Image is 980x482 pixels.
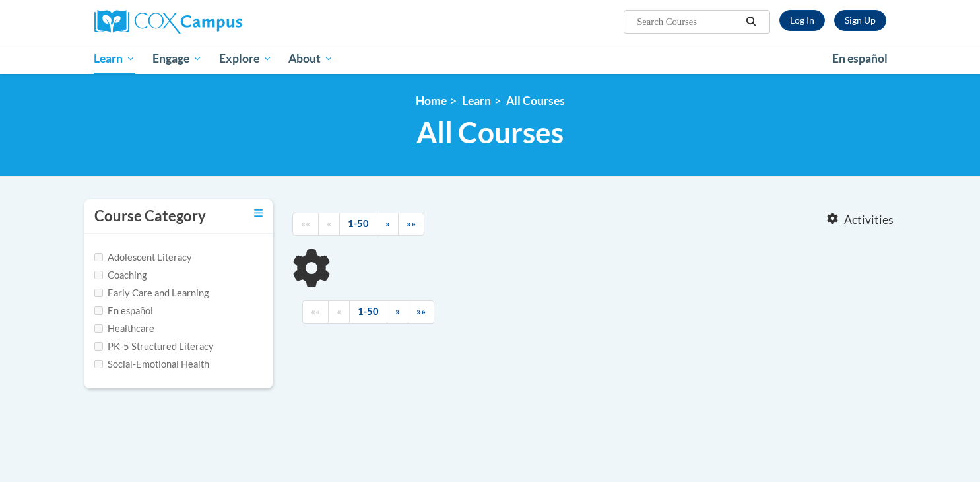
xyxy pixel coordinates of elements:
[387,300,408,324] a: Next
[94,357,209,372] label: Social-Emotional Health
[94,289,103,297] input: Checkbox for Options
[337,306,341,317] span: «
[311,306,320,317] span: ««
[302,300,329,324] a: Begining
[416,306,426,317] span: »»
[94,10,242,34] img: Cox Campus
[636,14,741,30] input: Search Courses
[94,322,154,336] label: Healthcare
[408,300,434,324] a: End
[318,213,340,236] a: Previous
[349,300,387,324] a: 1-50
[280,44,342,74] a: About
[407,218,416,229] span: »»
[75,44,906,74] div: Main menu
[301,218,310,229] span: ««
[292,213,319,236] a: Begining
[94,271,103,279] input: Checkbox for Options
[339,213,377,236] a: 1-50
[395,306,400,317] span: »
[288,51,333,67] span: About
[834,10,886,31] a: Register
[377,213,399,236] a: Next
[416,115,564,150] span: All Courses
[328,300,350,324] a: Previous
[94,306,103,315] input: Checkbox for Options
[416,94,447,108] a: Home
[832,52,888,65] span: En español
[86,44,145,74] a: Learn
[254,206,263,221] a: Toggle collapse
[94,268,147,283] label: Coaching
[844,213,894,227] span: Activities
[824,45,896,73] a: En español
[385,218,390,229] span: »
[94,286,209,300] label: Early Care and Learning
[94,51,135,67] span: Learn
[94,10,345,34] a: Cox Campus
[152,51,202,67] span: Engage
[94,206,206,226] h3: Course Category
[506,94,565,108] a: All Courses
[741,14,761,30] button: Search
[94,339,214,354] label: PK-5 Structured Literacy
[219,51,272,67] span: Explore
[94,360,103,368] input: Checkbox for Options
[462,94,491,108] a: Learn
[94,304,153,318] label: En español
[398,213,424,236] a: End
[94,324,103,333] input: Checkbox for Options
[211,44,280,74] a: Explore
[779,10,825,31] a: Log In
[94,342,103,351] input: Checkbox for Options
[94,250,192,265] label: Adolescent Literacy
[327,218,331,229] span: «
[144,44,211,74] a: Engage
[94,253,103,261] input: Checkbox for Options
